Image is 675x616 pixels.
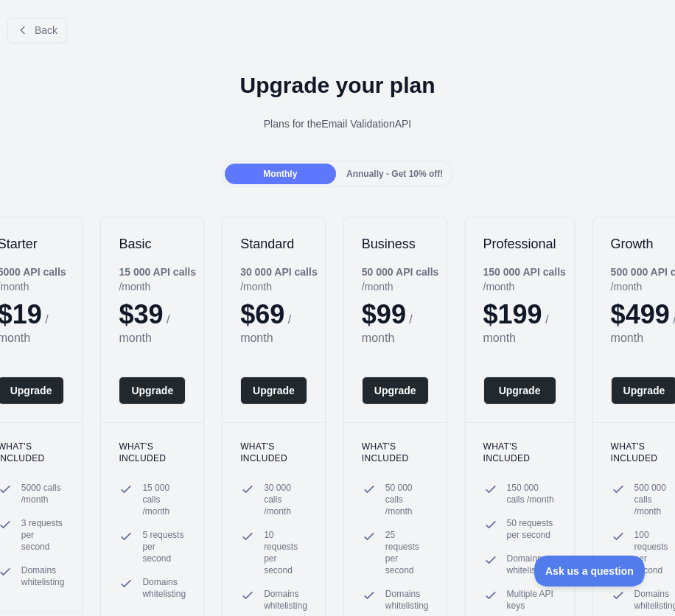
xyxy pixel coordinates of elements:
[507,553,556,576] span: Domains whitelisting
[142,529,186,564] span: 5 requests per second
[142,576,186,600] span: Domains whitelisting
[264,529,307,576] span: 10 requests per second
[264,588,307,612] span: Domains whitelisting
[507,588,556,612] span: Multiple API keys
[385,588,429,612] span: Domains whitelisting
[534,556,646,587] iframe: Toggle Customer Support
[385,529,429,576] span: 25 requests per second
